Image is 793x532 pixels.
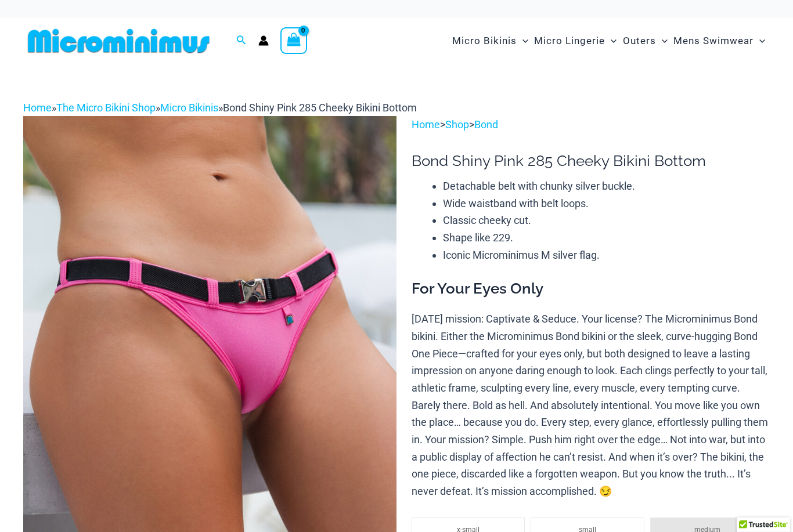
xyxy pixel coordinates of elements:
[236,34,247,48] a: Search icon link
[280,27,307,54] a: View Shopping Cart, empty
[23,102,417,114] span: » » »
[223,102,417,114] span: Bond Shiny Pink 285 Cheeky Bikini Bottom
[412,118,440,131] a: Home
[448,21,770,60] nav: Site Navigation
[412,310,770,500] p: [DATE] mission: Captivate & Seduce. Your license? The Microminimus Bond bikini. Either the Microm...
[160,102,218,114] a: Micro Bikinis
[258,35,269,46] a: Account icon link
[517,26,528,56] span: Menu Toggle
[56,102,156,114] a: The Micro Bikini Shop
[412,116,770,133] p: > >
[443,178,770,195] li: Detachable belt with chunky silver buckle.
[605,26,617,56] span: Menu Toggle
[620,23,671,59] a: OutersMenu ToggleMenu Toggle
[412,279,770,299] h3: For Your Eyes Only
[443,212,770,229] li: Classic cheeky cut.
[412,152,770,170] h1: Bond Shiny Pink 285 Cheeky Bikini Bottom
[671,23,768,59] a: Mens SwimwearMenu ToggleMenu Toggle
[474,118,498,131] a: Bond
[449,23,531,59] a: Micro BikinisMenu ToggleMenu Toggle
[452,26,517,56] span: Micro Bikinis
[443,195,770,212] li: Wide waistband with belt loops.
[534,26,605,56] span: Micro Lingerie
[623,26,656,56] span: Outers
[531,23,619,59] a: Micro LingerieMenu ToggleMenu Toggle
[443,229,770,247] li: Shape like 229.
[445,118,469,131] a: Shop
[673,26,754,56] span: Mens Swimwear
[23,28,214,54] img: MM SHOP LOGO FLAT
[754,26,765,56] span: Menu Toggle
[443,247,770,264] li: Iconic Microminimus M silver flag.
[656,26,668,56] span: Menu Toggle
[23,102,52,114] a: Home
